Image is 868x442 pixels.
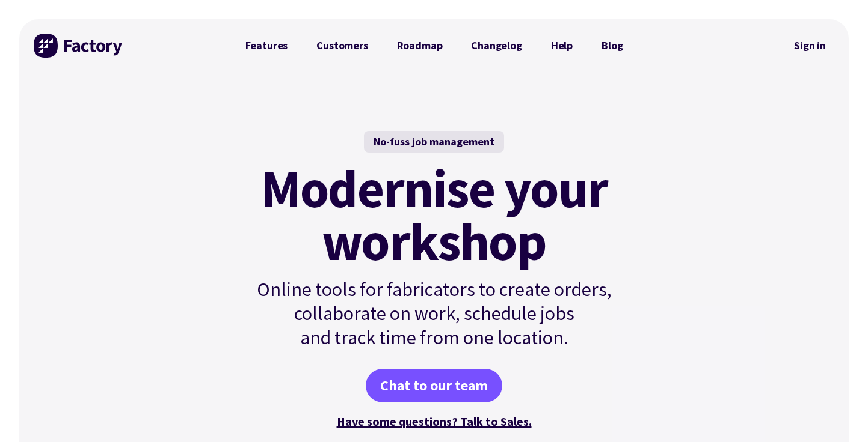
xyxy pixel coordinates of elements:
[231,34,303,58] a: Features
[260,162,608,268] mark: Modernise your workshop
[302,34,382,58] a: Customers
[231,34,638,58] nav: Primary Navigation
[337,414,532,429] a: Have some questions? Talk to Sales.
[364,131,504,153] div: No-fuss job management
[457,34,536,58] a: Changelog
[366,369,502,402] a: Chat to our team
[786,32,834,59] nav: Secondary Navigation
[786,32,834,59] a: Sign in
[383,34,457,58] a: Roadmap
[34,34,124,58] img: Factory
[537,34,587,58] a: Help
[231,277,638,350] p: Online tools for fabricators to create orders, collaborate on work, schedule jobs and track time ...
[587,34,637,58] a: Blog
